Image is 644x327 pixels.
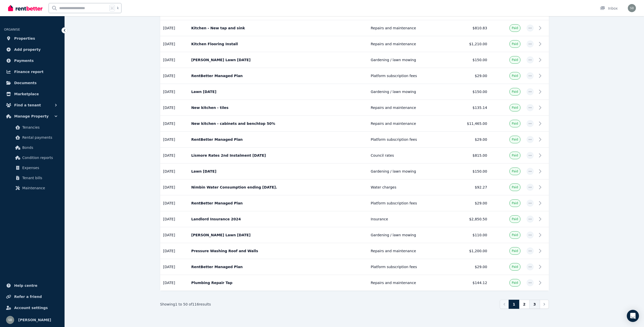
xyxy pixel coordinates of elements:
[512,26,518,30] span: Paid
[191,280,365,285] p: Plumbing Repair Tap
[529,300,540,309] a: 3
[512,74,518,78] span: Paid
[449,164,490,179] td: $150.00
[191,89,365,94] p: Lawn [DATE]
[160,52,188,68] td: [DATE]
[368,227,449,243] td: Gardening / lawn mowing
[160,259,188,275] td: [DATE]
[14,91,39,97] span: Marketplace
[160,116,188,132] td: [DATE]
[6,183,58,193] a: Maintenance
[191,153,365,158] p: Lismore Rates 2nd Instalment [DATE]
[6,316,14,324] img: Sally Bowers
[160,20,188,36] td: [DATE]
[512,249,518,253] span: Paid
[449,259,490,275] td: $29.00
[512,106,518,110] span: Paid
[368,148,449,164] td: Council rates
[368,68,449,84] td: Platform subscription fees
[512,137,518,142] span: Paid
[4,303,60,313] a: Account settings
[191,73,365,78] p: RentBetter Managed Plan
[22,175,56,181] span: Tenant bills
[509,300,519,309] a: 1
[449,84,490,100] td: $150.00
[18,317,51,323] span: [PERSON_NAME]
[4,28,20,31] span: ORGANISE
[368,275,449,291] td: Repairs and maintenance
[14,69,44,75] span: Finance report
[183,302,188,306] span: 50
[512,281,518,285] span: Paid
[175,302,177,306] span: 1
[160,148,188,164] td: [DATE]
[627,310,639,322] div: Open Intercom Messenger
[512,58,518,62] span: Paid
[191,57,365,62] p: [PERSON_NAME] Lawn [DATE]
[4,100,60,110] button: Find a tenant
[449,179,490,195] td: $92.27
[160,84,188,100] td: [DATE]
[6,132,58,143] a: Rental payments
[14,102,41,108] span: Find a tenant
[14,283,37,289] span: Help centre
[449,52,490,68] td: $150.00
[191,201,365,206] p: RentBetter Managed Plan
[160,179,188,195] td: [DATE]
[14,46,41,53] span: Add property
[512,90,518,94] span: Paid
[368,132,449,148] td: Platform subscription fees
[449,132,490,148] td: $29.00
[191,26,365,31] p: Kitchen - New tap and sink
[449,20,490,36] td: $810.83
[6,143,58,153] a: Bonds
[449,211,490,227] td: $2,850.50
[160,211,188,227] td: [DATE]
[160,68,188,84] td: [DATE]
[449,275,490,291] td: $144.12
[368,36,449,52] td: Repairs and maintenance
[160,227,188,243] td: [DATE]
[192,302,199,306] span: 116
[22,124,56,130] span: Tenancies
[160,36,188,52] td: [DATE]
[4,78,60,88] a: Documents
[6,122,58,132] a: Tenancies
[4,56,60,66] a: Payments
[512,265,518,269] span: Paid
[14,294,42,300] span: Refer a friend
[191,264,365,269] p: RentBetter Managed Plan
[449,36,490,52] td: $1,210.00
[14,58,34,64] span: Payments
[191,169,365,174] p: Lawn [DATE]
[368,52,449,68] td: Gardening / lawn mowing
[4,33,60,43] a: Properties
[22,165,56,171] span: Expenses
[4,292,60,302] a: Refer a friend
[368,211,449,227] td: Insurance
[512,169,518,173] span: Paid
[22,145,56,151] span: Bonds
[160,275,188,291] td: [DATE]
[368,84,449,100] td: Gardening / lawn mowing
[14,35,35,41] span: Properties
[14,80,37,86] span: Documents
[191,137,365,142] p: RentBetter Managed Plan
[6,173,58,183] a: Tenant bills
[512,122,518,126] span: Paid
[14,113,49,119] span: Manage Property
[512,233,518,237] span: Paid
[14,305,48,311] span: Account settings
[191,41,365,46] p: Kitchen Flooring Install
[512,217,518,221] span: Paid
[6,153,58,163] a: Condition reports
[368,243,449,259] td: Repairs and maintenance
[368,164,449,179] td: Gardening / lawn mowing
[512,201,518,205] span: Paid
[449,243,490,259] td: $1,200.00
[449,195,490,211] td: $29.00
[191,185,365,190] p: Nimbin Water Consumption ending [DATE].
[519,300,530,309] a: 2
[628,4,636,12] img: Sally Bowers
[22,185,56,191] span: Maintenance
